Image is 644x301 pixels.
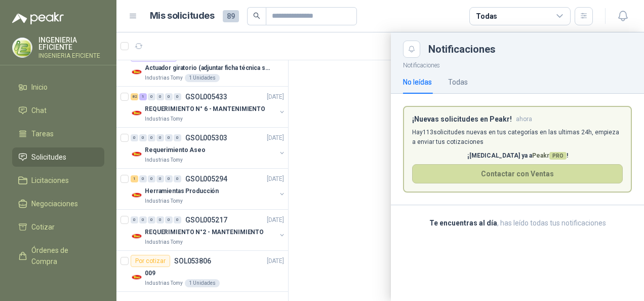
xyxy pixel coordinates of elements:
[31,245,95,267] span: Órdenes de Compra
[13,38,32,57] img: Company Logo
[31,152,66,163] span: Solicitudes
[12,171,104,190] a: Licitaciones
[31,105,47,116] span: Chat
[31,175,69,186] span: Licitaciones
[12,147,104,167] a: Solicitudes
[38,36,104,51] p: INGENIERIA EFICIENTE
[391,58,644,70] p: Notificaciones
[31,221,55,233] span: Cotizar
[12,275,104,294] a: Remisiones
[12,217,104,237] a: Cotizar
[429,219,497,227] b: Te encuentras al día
[31,128,54,139] span: Tareas
[403,217,632,229] p: , has leído todas tus notificaciones
[532,152,567,159] span: Peakr
[516,115,532,124] span: ahora
[38,53,104,59] p: INGENIERIA EFICIENTE
[428,44,632,54] div: Notificaciones
[12,12,64,24] img: Logo peakr
[31,198,78,209] span: Negociaciones
[12,194,104,213] a: Negociaciones
[223,10,239,22] span: 89
[253,12,260,19] span: search
[12,241,104,271] a: Órdenes de Compra
[412,151,623,161] p: ¡[MEDICAL_DATA] ya a !
[12,101,104,120] a: Chat
[412,115,512,124] h3: ¡Nuevas solicitudes en Peakr!
[412,164,623,183] button: Contactar con Ventas
[403,77,432,88] div: No leídas
[150,9,215,23] h1: Mis solicitudes
[448,77,468,88] div: Todas
[403,41,420,58] button: Close
[12,78,104,97] a: Inicio
[476,11,497,22] div: Todas
[412,128,623,147] p: Hay 113 solicitudes nuevas en tus categorías en las ultimas 24h, empieza a enviar tus cotizaciones
[549,152,567,160] span: PRO
[12,124,104,143] a: Tareas
[31,82,48,93] span: Inicio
